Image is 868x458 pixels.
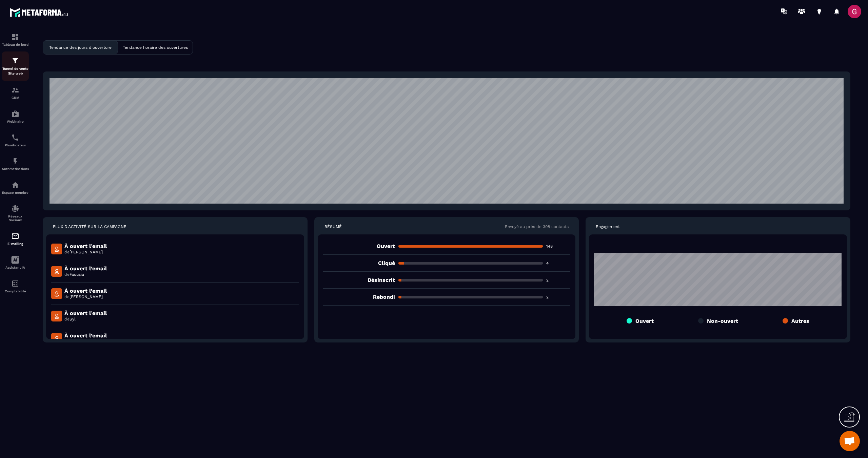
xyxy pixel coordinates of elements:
[324,224,342,229] p: RÉSUMÉ
[2,81,29,105] a: formationformationCRM
[791,318,809,324] p: Autres
[546,277,570,283] p: 2
[64,288,107,294] p: À ouvert l’email
[2,96,29,100] p: CRM
[51,311,62,321] img: mail-detail-icon.f3b144a5.svg
[707,318,738,324] p: Non-ouvert
[11,133,19,142] img: scheduler
[2,200,29,227] a: social-networksocial-networkRéseaux Sociaux
[64,339,138,344] p: de
[9,6,71,19] img: logo
[123,45,188,50] p: Tendance horaire des ouvertures
[596,224,620,229] p: Engagement
[635,318,654,324] p: Ouvert
[70,317,76,321] span: Syl
[323,243,395,249] p: Ouvert
[64,332,138,339] p: À ouvert l’email
[546,294,570,300] p: 2
[11,86,19,94] img: formation
[2,152,29,176] a: automationsautomationsAutomatisations
[2,266,29,269] p: Assistant IA
[2,43,29,46] p: Tableau de bord
[505,224,569,229] p: Envoyé au près de 308 contacts
[2,28,29,51] a: formationformationTableau de bord
[2,214,29,222] p: Réseaux Sociaux
[2,51,29,81] a: formationformationTunnel de vente Site web
[51,288,62,299] img: mail-detail-icon.f3b144a5.svg
[2,251,29,274] a: Assistant IA
[2,167,29,171] p: Automatisations
[11,279,19,288] img: accountant
[11,157,19,165] img: automations
[53,224,126,229] p: FLUX D'ACTIVITÉ SUR LA CAMPAGNE
[2,128,29,152] a: schedulerschedulerPlanificateur
[64,265,107,272] p: À ouvert l’email
[2,120,29,123] p: Webinaire
[2,66,29,76] p: Tunnel de vente Site web
[2,105,29,128] a: automationsautomationsWebinaire
[2,176,29,200] a: automationsautomationsEspace membre
[70,272,84,277] span: Faousia
[64,316,107,322] p: de
[11,232,19,240] img: email
[2,289,29,293] p: Comptabilité
[11,33,19,41] img: formation
[840,431,860,451] div: Ouvrir le chat
[2,191,29,194] p: Espace membre
[2,274,29,298] a: accountantaccountantComptabilité
[323,277,395,283] p: Désinscrit
[11,57,19,65] img: formation
[2,242,29,246] p: E-mailing
[51,266,62,277] img: mail-detail-icon.f3b144a5.svg
[323,294,395,300] p: Rebondi
[51,244,62,254] img: mail-detail-icon.f3b144a5.svg
[11,205,19,213] img: social-network
[2,143,29,147] p: Planificateur
[2,227,29,251] a: emailemailE-mailing
[64,249,107,255] p: de
[49,45,112,50] p: Tendance des jours d'ouverture
[11,181,19,189] img: automations
[51,333,62,344] img: mail-detail-icon.f3b144a5.svg
[11,110,19,118] img: automations
[64,272,107,277] p: de
[546,261,570,266] p: 4
[323,260,395,266] p: Cliqué
[64,294,107,299] p: de
[546,244,570,249] p: 148
[70,294,103,299] span: [PERSON_NAME]
[64,243,107,249] p: À ouvert l’email
[64,310,107,316] p: À ouvert l’email
[70,250,103,254] span: [PERSON_NAME]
